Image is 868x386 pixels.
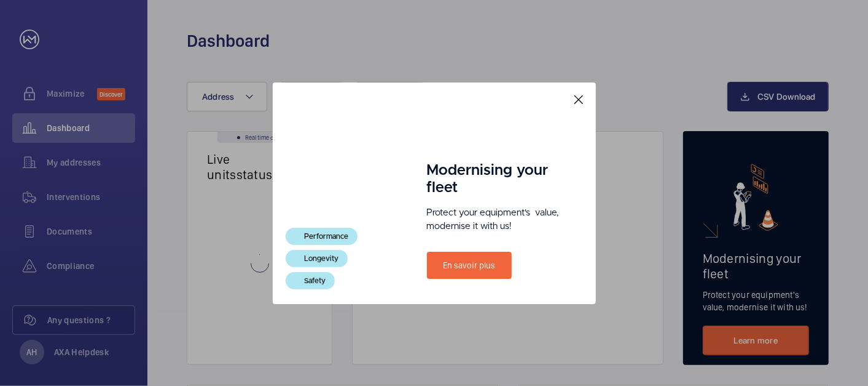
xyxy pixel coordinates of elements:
div: Longevity [286,250,348,267]
div: Safety [286,272,335,289]
h1: Modernising your fleet [427,162,563,196]
p: Protect your equipment's value, modernise it with us! [427,206,563,233]
a: En savoir plus [427,252,512,279]
div: Performance [286,228,358,245]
